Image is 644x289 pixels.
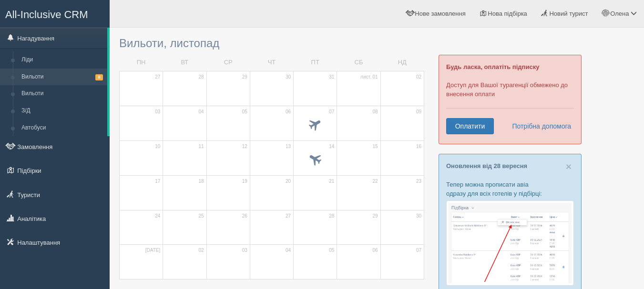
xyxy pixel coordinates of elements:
h3: Вильоти, листопад [119,37,424,50]
span: 27 [286,213,291,219]
a: Потрібна допомога [506,118,572,134]
span: 16 [416,143,421,150]
span: × [566,161,572,172]
span: 06 [286,109,291,115]
a: Вильоти8 [17,69,107,86]
img: %D0%BF%D1%96%D0%B4%D0%B1%D1%96%D1%80%D0%BA%D0%B0-%D0%B0%D0%B2%D1%96%D0%B0-1-%D1%81%D1%80%D0%BC-%D... [446,200,574,286]
span: All-Inclusive CRM [5,9,88,20]
span: 21 [329,178,334,185]
p: Тепер можна прописати авіа одразу для всіх готелів у підбірці: [446,180,574,198]
span: 03 [242,247,247,254]
a: Автобуси [17,120,107,137]
span: 14 [329,143,334,150]
td: ЧТ [250,54,293,71]
span: 10 [155,143,160,150]
td: НД [380,54,424,71]
span: 24 [155,213,160,219]
span: 02 [198,247,204,254]
span: 29 [242,74,247,80]
span: лист. 01 [360,74,378,80]
span: Новий турист [549,10,588,17]
td: СР [206,54,250,71]
span: 05 [242,109,247,115]
span: 18 [198,178,204,185]
span: 15 [373,143,378,150]
span: 28 [198,74,204,80]
td: ПТ [294,54,337,71]
span: 08 [373,109,378,115]
span: 13 [286,143,291,150]
span: 28 [329,213,334,219]
span: 30 [416,213,421,219]
span: 23 [416,178,421,185]
span: 04 [198,109,204,115]
a: Оновлення від 28 вересня [446,162,527,169]
span: 05 [329,247,334,254]
a: Вильоти [17,85,107,102]
span: 25 [198,213,204,219]
span: 07 [329,109,334,115]
span: 03 [155,109,160,115]
span: 02 [416,74,421,80]
span: 12 [242,143,247,150]
span: [DATE] [145,247,160,254]
span: Олена [610,10,629,17]
a: Ліди [17,51,107,69]
span: Нове замовлення [415,10,465,17]
span: 20 [286,178,291,185]
span: 30 [286,74,291,80]
span: 09 [416,109,421,115]
span: 11 [198,143,204,150]
span: 07 [416,247,421,254]
a: Оплатити [446,118,494,134]
span: 31 [329,74,334,80]
td: СБ [337,54,380,71]
div: Доступ для Вашої турагенції обмежено до внесення оплати [439,55,582,144]
a: З/Д [17,102,107,120]
button: Close [566,161,572,171]
span: 27 [155,74,160,80]
span: 8 [95,74,103,80]
span: 06 [373,247,378,254]
span: 17 [155,178,160,185]
a: All-Inclusive CRM [0,0,109,27]
span: 22 [373,178,378,185]
td: ПН [120,54,163,71]
span: 26 [242,213,247,219]
b: Будь ласка, оплатіть підписку [446,63,539,70]
span: 29 [373,213,378,219]
span: Нова підбірка [488,10,527,17]
span: 19 [242,178,247,185]
span: 04 [286,247,291,254]
td: ВТ [163,54,206,71]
